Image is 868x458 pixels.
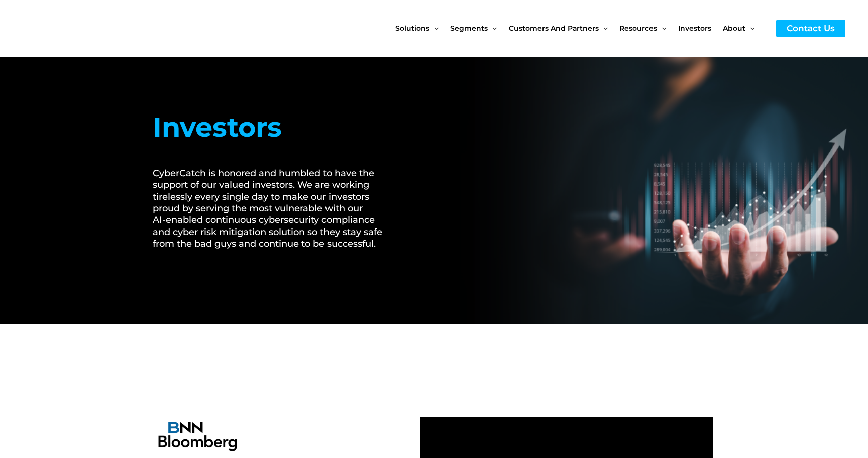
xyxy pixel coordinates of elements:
[745,7,754,49] span: Menu Toggle
[450,7,488,49] span: Segments
[599,7,608,49] span: Menu Toggle
[395,7,766,49] nav: Site Navigation: New Main Menu
[619,7,657,49] span: Resources
[153,168,394,250] h2: CyberCatch is honored and humbled to have the support of our valued investors. We are working tir...
[153,107,394,148] h1: Investors
[488,7,497,49] span: Menu Toggle
[723,7,745,49] span: About
[678,7,711,49] span: Investors
[657,7,666,49] span: Menu Toggle
[509,7,599,49] span: Customers and Partners
[678,7,723,49] a: Investors
[395,7,429,49] span: Solutions
[429,7,439,49] span: Menu Toggle
[18,8,138,49] img: CyberCatch
[776,20,845,37] a: Contact Us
